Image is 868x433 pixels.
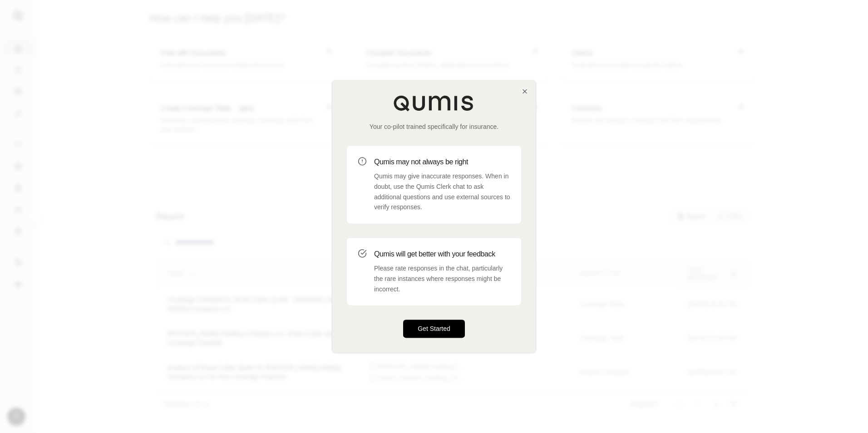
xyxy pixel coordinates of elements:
[374,263,510,294] p: Please rate responses in the chat, particularly the rare instances where responses might be incor...
[403,320,465,338] button: Get Started
[347,122,521,131] p: Your co-pilot trained specifically for insurance.
[393,95,475,111] img: Qumis Logo
[374,157,510,167] h3: Qumis may not always be right
[374,249,510,260] h3: Qumis will get better with your feedback
[374,171,510,212] p: Qumis may give inaccurate responses. When in doubt, use the Qumis Clerk chat to ask additional qu...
